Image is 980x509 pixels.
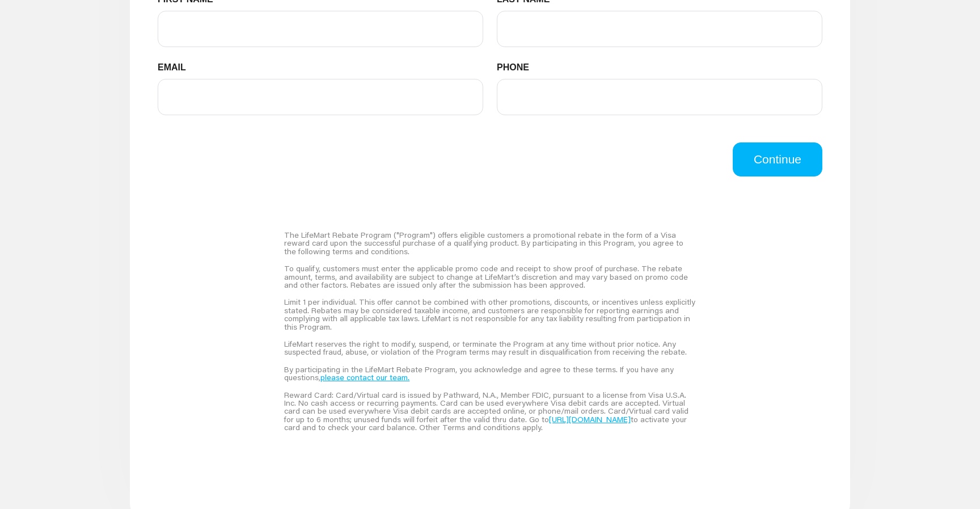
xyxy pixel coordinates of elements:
a: please contact our team. [320,372,409,382]
button: Continue [733,142,822,176]
div: LifeMart reserves the right to modify, suspend, or terminate the Program at any time without prio... [284,335,695,361]
input: EMAIL [158,79,483,115]
label: PHONE [497,61,538,74]
div: To qualify, customers must enter the applicable promo code and receipt to show proof of purchase.... [284,260,695,293]
div: Limit 1 per individual. This offer cannot be combined with other promotions, discounts, or incent... [284,293,695,335]
div: The LifeMart Rebate Program ("Program") offers eligible customers a promotional rebate in the for... [284,226,695,260]
input: FIRST NAME [158,11,483,47]
label: EMAIL [158,61,195,74]
div: By participating in the LifeMart Rebate Program, you acknowledge and agree to these terms. If you... [284,361,695,386]
div: Reward Card: Card/Virtual card is issued by Pathward, N.A., Member FDIC, pursuant to a license fr... [284,386,695,436]
input: LAST NAME [497,11,822,47]
a: [URL][DOMAIN_NAME] [549,414,631,424]
input: PHONE [497,79,822,115]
